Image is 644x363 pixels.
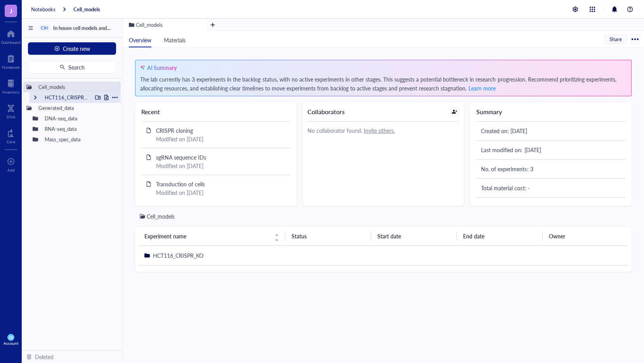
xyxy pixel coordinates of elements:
[481,165,621,173] div: No. of experiments: 3
[41,92,92,103] div: HCT116_CRISPR_KO
[68,64,85,70] span: Search
[141,107,290,116] div: Recent
[35,82,118,92] div: Cell_models
[457,227,543,245] th: End date
[63,45,90,52] span: Create new
[604,35,627,44] button: Share
[481,127,621,135] div: Created on: [DATE]
[3,341,19,346] div: Account
[1,40,21,45] div: Dashboard
[140,75,627,93] div: The lab currently has 3 experiments in the backlog status, with no active experiments in other st...
[2,90,19,94] div: Inventory
[364,127,395,134] u: Invite others.
[10,6,12,16] span: J
[35,102,118,113] div: Generated_data
[2,52,20,69] a: Notebook
[371,227,457,245] th: Start date
[468,83,496,93] button: Learn more
[41,25,48,31] div: CRI
[481,184,621,192] div: Total material cost: -
[9,335,12,340] span: JB
[144,232,270,240] span: Experiment name
[164,36,186,44] span: Materials
[481,146,621,154] div: Last modified on: [DATE]
[156,162,286,170] div: Modified on [DATE]
[307,126,460,135] div: No collaborator found.
[2,65,20,69] div: Notebook
[28,42,116,55] button: Create new
[1,28,21,45] a: Dashboard
[307,107,345,116] div: Collaborators
[41,123,118,134] div: RNA-seq_data
[285,227,371,245] th: Status
[147,212,175,221] div: Cell_models
[156,188,286,197] div: Modified on [DATE]
[156,153,206,161] span: sgRNA sequence IDs
[138,227,285,245] th: Experiment name
[73,6,100,13] a: Cell_models
[53,24,118,31] span: In house cell models and data
[129,36,151,44] span: Overview
[7,127,15,144] a: Core
[156,135,286,143] div: Modified on [DATE]
[156,127,193,134] span: CRISPR cloning
[476,107,625,116] div: Summary
[156,180,205,188] span: Transduction of cells
[147,63,177,72] div: AI Summary
[543,227,628,245] th: Owner
[2,77,19,94] a: Inventory
[41,134,118,145] div: Mass_spec_data
[469,84,496,92] span: Learn more
[7,139,15,144] div: Core
[28,61,116,73] button: Search
[41,113,118,124] div: DNA-seq_data
[31,6,56,13] a: Notebooks
[7,102,16,119] a: DNA
[7,168,15,172] div: Add
[609,36,622,43] span: Share
[35,353,54,361] div: Deleted
[153,252,203,259] span: HCT116_CRISPR_KO
[7,115,16,119] div: DNA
